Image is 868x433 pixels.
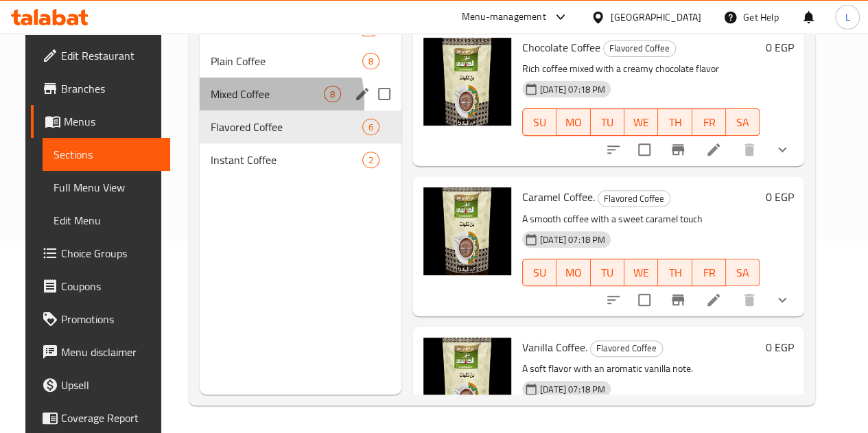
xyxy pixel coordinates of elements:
button: TH [658,259,692,286]
button: TH [658,108,692,136]
a: Promotions [31,303,170,336]
p: A smooth coffee with a sweet caramel touch [522,211,760,228]
span: TU [596,263,619,283]
span: Mixed Coffee [211,86,324,102]
div: Flavored Coffee [598,190,670,207]
button: WE [624,259,658,286]
p: Rich coffee mixed with a creamy chocolate flavor [522,60,760,78]
button: sort-choices [597,283,630,316]
div: items [362,119,379,135]
span: FR [698,113,720,132]
span: Chocolate Coffee [522,37,600,58]
span: Select to update [630,285,659,314]
span: [DATE] 07:18 PM [535,83,611,96]
span: Flavored Coffee [211,119,362,135]
svg: Show Choices [774,141,790,158]
span: FR [698,263,720,283]
span: SU [528,263,551,283]
span: [DATE] 07:18 PM [535,383,611,396]
div: Instant Coffee2 [200,143,401,176]
a: Full Menu View [43,171,170,204]
button: MO [556,108,590,136]
button: delete [733,283,766,316]
span: TH [664,113,686,132]
span: Caramel Coffee. [522,187,595,207]
span: Edit Menu [54,212,159,229]
span: Flavored Coffee [604,40,675,56]
a: Sections [43,138,170,171]
span: 6 [363,121,379,134]
h6: 0 EGP [765,38,793,57]
button: TU [591,108,624,136]
span: [DATE] 07:18 PM [535,233,611,246]
span: Flavored Coffee [598,191,670,207]
a: Menus [31,105,170,138]
span: MO [562,263,585,283]
span: 2 [363,154,379,167]
a: Branches [31,72,170,105]
span: Sections [54,146,159,163]
span: WE [630,263,653,283]
div: Flavored Coffee [603,40,676,57]
a: Upsell [31,368,170,401]
button: edit [352,84,373,104]
button: SA [726,259,760,286]
div: items [362,53,379,69]
button: delete [733,133,766,166]
div: Plain Coffee8 [200,45,401,78]
div: Flavored Coffee [590,340,663,357]
span: TU [596,113,619,132]
span: Full Menu View [54,179,159,196]
h6: 0 EGP [765,187,793,207]
span: Vanilla Coffee. [522,337,587,358]
img: Caramel Coffee. [423,187,511,275]
span: Menus [64,113,159,130]
span: 8 [363,55,379,68]
a: Edit Restaurant [31,39,170,72]
span: Coverage Report [61,410,159,426]
div: items [362,152,379,168]
div: items [324,86,341,102]
span: 8 [325,88,340,101]
button: SA [726,108,760,136]
span: WE [630,113,653,132]
button: Branch-specific-item [661,283,694,316]
button: TU [591,259,624,286]
span: Promotions [61,311,159,327]
svg: Show Choices [774,292,790,308]
button: Branch-specific-item [661,133,694,166]
span: Instant Coffee [211,152,362,168]
button: SU [522,259,556,286]
a: Choice Groups [31,237,170,270]
div: Flavored Coffee6 [200,110,401,143]
a: Menu disclaimer [31,336,170,368]
a: Edit menu item [705,292,722,308]
a: Coupons [31,270,170,303]
span: Edit Restaurant [61,47,159,64]
button: SU [522,108,556,136]
span: SA [731,263,754,283]
span: Select to update [630,135,659,164]
button: FR [692,108,726,136]
nav: Menu sections [200,6,401,182]
img: Vanilla Coffee. [423,338,511,425]
button: show more [766,133,799,166]
a: Edit Menu [43,204,170,237]
span: Branches [61,80,159,97]
span: Flavored Coffee [591,340,662,356]
span: Menu disclaimer [61,344,159,360]
span: SU [528,113,551,132]
button: sort-choices [597,133,630,166]
button: WE [624,108,658,136]
span: Coupons [61,278,159,294]
a: Edit menu item [705,141,722,158]
span: Choice Groups [61,245,159,261]
div: Plain Coffee [211,53,362,69]
span: MO [562,113,585,132]
button: FR [692,259,726,286]
button: show more [766,283,799,316]
span: SA [731,113,754,132]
